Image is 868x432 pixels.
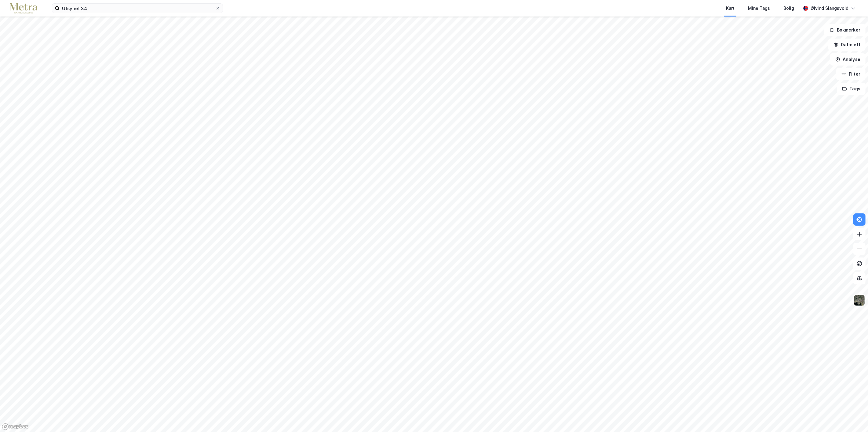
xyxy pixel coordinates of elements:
input: Søk på adresse, matrikkel, gårdeiere, leietakere eller personer [60,4,215,13]
button: Bokmerker [824,24,866,36]
button: Filter [836,68,866,80]
button: Analyse [830,53,866,66]
button: Datasett [828,39,866,51]
div: Mine Tags [748,5,770,12]
div: Kart [726,5,735,12]
iframe: Chat Widget [837,403,868,432]
a: Mapbox homepage [2,423,29,430]
div: Bolig [783,5,794,12]
div: Kontrollprogram for chat [837,403,868,432]
div: Øivind Slangsvold [811,5,848,12]
button: Tags [837,83,866,95]
img: metra-logo.256734c3b2bbffee19d4.png [10,3,37,14]
img: 9k= [854,295,865,306]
